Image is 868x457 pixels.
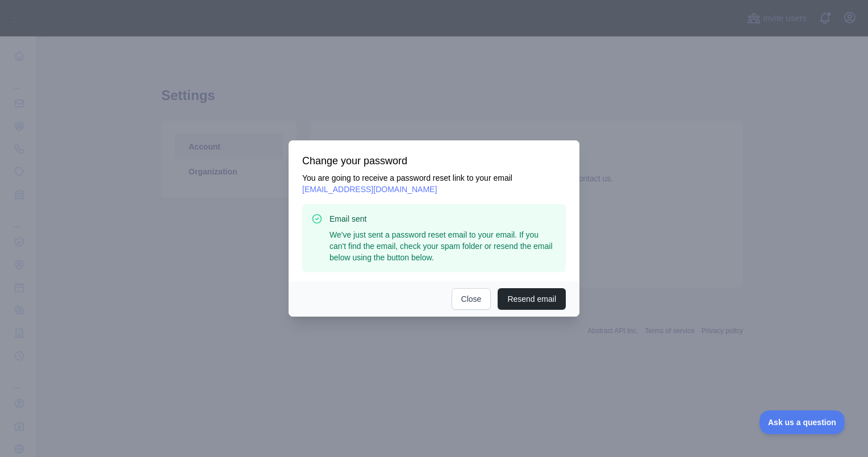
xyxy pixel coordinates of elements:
h3: Email sent [329,213,557,225]
h3: Change your password [302,154,566,168]
button: Close [452,288,491,310]
button: Resend email [498,288,566,310]
p: You are going to receive a password reset link to your email [302,172,566,195]
span: [EMAIL_ADDRESS][DOMAIN_NAME] [302,185,437,194]
iframe: Toggle Customer Support [759,410,845,434]
p: We've just sent a password reset email to your email. If you can't find the email, check your spa... [329,229,557,263]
